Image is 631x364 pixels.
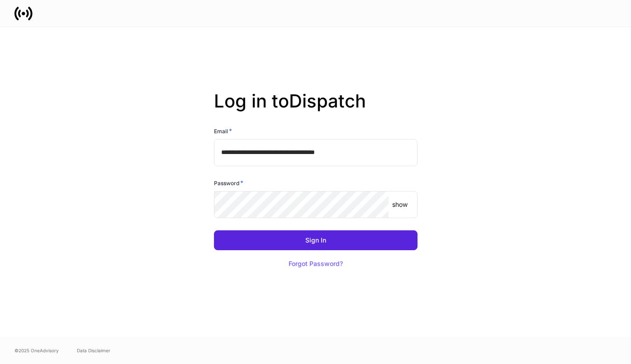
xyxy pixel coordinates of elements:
span: © 2025 OneAdvisory [14,347,59,354]
div: Sign In [305,237,326,243]
h2: Log in to Dispatch [214,90,418,126]
h6: Password [214,178,243,187]
div: Forgot Password? [289,261,343,267]
button: Forgot Password? [277,254,354,274]
p: show [392,200,408,209]
a: Data Disclaimer [77,347,110,354]
button: Sign In [214,230,418,250]
h6: Email [214,126,232,135]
